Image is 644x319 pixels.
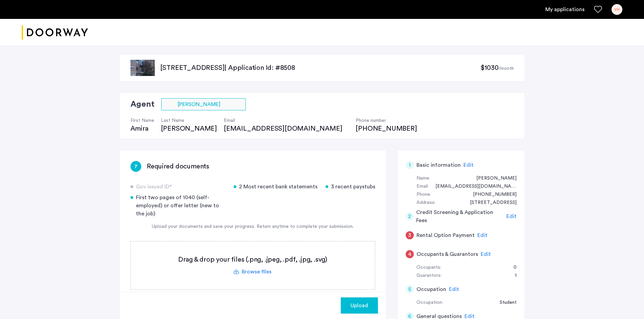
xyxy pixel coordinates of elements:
div: VH [612,4,622,15]
div: Student [493,299,517,307]
div: [EMAIL_ADDRESS][DOMAIN_NAME] [224,124,349,133]
div: Upload your documents and save your progress. Return anytime to complete your submission. [130,223,375,230]
span: Edit [481,251,491,257]
div: 4 [406,250,414,258]
h3: Required documents [147,162,209,171]
span: Edit [463,162,474,168]
h4: Last Name [161,117,217,124]
span: Edit [449,287,459,292]
div: +12035034119 [466,191,517,199]
div: 1 [508,272,517,280]
div: [PERSON_NAME] [161,124,217,133]
sub: /month [499,66,514,71]
h4: Email [224,117,349,124]
h5: Occupation [416,285,446,293]
img: logo [22,20,88,45]
div: Amira [130,124,154,133]
div: 2 [406,212,414,220]
div: 3 recent paystubs [326,183,375,191]
h5: Basic information [416,161,461,169]
div: First two pages of 1040 (self-employed) or offer letter (new to the job) [130,193,225,218]
div: v.huynh0917@gmail.com [429,183,517,191]
h5: Credit Screening & Application Fees [416,208,504,224]
div: 7 [130,161,141,172]
a: Favorites [594,5,602,14]
span: Edit [477,233,487,238]
div: Occupants: [416,264,441,272]
h2: Agent [130,98,154,110]
img: apartment [130,60,155,76]
div: Occupation: [416,299,443,307]
p: [STREET_ADDRESS] | Application Id: #8508 [160,63,481,73]
span: $1030 [480,64,498,71]
div: 1368 Pacific Street, #3 [463,199,517,207]
div: [PHONE_NUMBER] [356,124,417,133]
div: 1 [406,161,414,169]
a: My application [545,5,585,14]
div: 0 [507,264,517,272]
button: button [341,297,378,314]
div: 3 [406,231,414,239]
span: Edit [506,214,517,219]
div: Vanessa Huynh [470,175,517,183]
div: 5 [406,285,414,293]
div: Email: [416,183,429,191]
a: Cazamio logo [22,20,88,45]
div: 2 Most recent bank statements [234,183,317,191]
h4: Phone number [356,117,417,124]
div: Gov issued ID* [130,183,225,191]
span: Upload [351,301,368,310]
h4: First Name [130,117,154,124]
div: Address: [416,199,435,207]
div: Guarantors: [416,272,442,280]
h5: Rental Option Payment [416,231,475,239]
span: Edit [464,314,475,319]
h5: Occupants & Guarantors [416,250,478,258]
div: Name: [416,175,430,183]
div: Phone: [416,191,431,199]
